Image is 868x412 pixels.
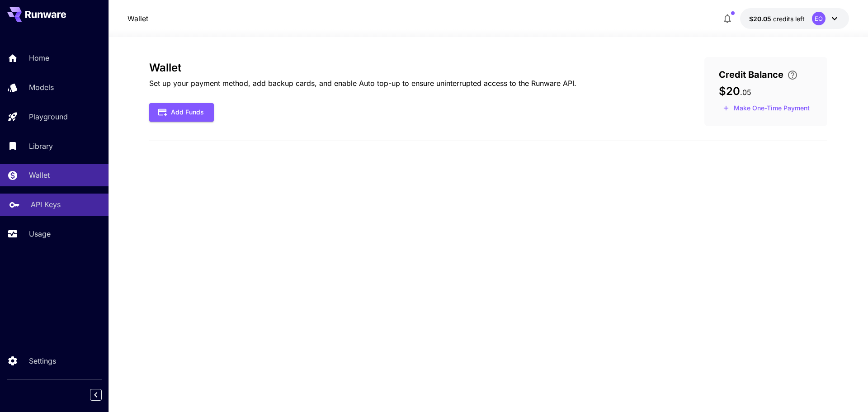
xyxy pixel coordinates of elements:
h3: Wallet [149,62,576,74]
span: $20.05 [749,15,773,23]
p: Library [29,141,53,152]
p: Set up your payment method, add backup cards, and enable Auto top-up to ensure uninterrupted acce... [149,78,576,89]
div: EO [812,12,826,25]
button: $20.05EO [740,8,849,29]
nav: breadcrumb [127,13,148,24]
p: Playground [29,111,68,122]
span: . 05 [740,88,751,97]
span: $20 [719,85,740,98]
p: Settings [29,355,56,366]
button: Enter your card details and choose an Auto top-up amount to avoid service interruptions. We'll au... [783,70,802,81]
div: Collapse sidebar [97,387,108,403]
div: $20.05 [749,14,805,24]
span: credits left [773,15,805,23]
p: API Keys [31,199,61,210]
p: Usage [29,228,51,239]
p: Wallet [29,170,50,180]
p: Home [29,52,49,63]
button: Collapse sidebar [90,389,102,401]
p: Models [29,82,54,93]
span: Credit Balance [719,68,783,81]
a: Wallet [127,13,148,24]
button: Add Funds [149,103,214,122]
button: Make a one-time, non-recurring payment [719,101,814,115]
